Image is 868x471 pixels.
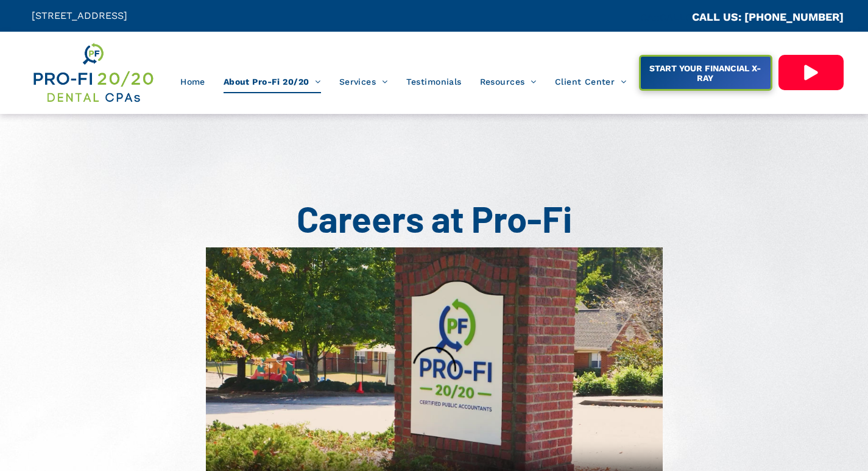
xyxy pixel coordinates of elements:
span: START YOUR FINANCIAL X-RAY [641,57,769,89]
a: Home [171,70,214,93]
a: CALL US: [PHONE_NUMBER] [692,10,844,23]
a: Services [330,70,397,93]
a: Resources [471,70,546,93]
span: Careers at Pro-Fi [297,196,572,240]
a: START YOUR FINANCIAL X-RAY [639,55,772,91]
span: CA::CALLC [640,12,692,23]
a: Client Center [546,70,636,93]
a: Testimonials [397,70,471,93]
span: [STREET_ADDRESS] [32,10,127,21]
a: About Pro-Fi 20/20 [214,70,330,93]
img: Get Dental CPA Consulting, Bookkeeping, & Bank Loans [32,41,154,105]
